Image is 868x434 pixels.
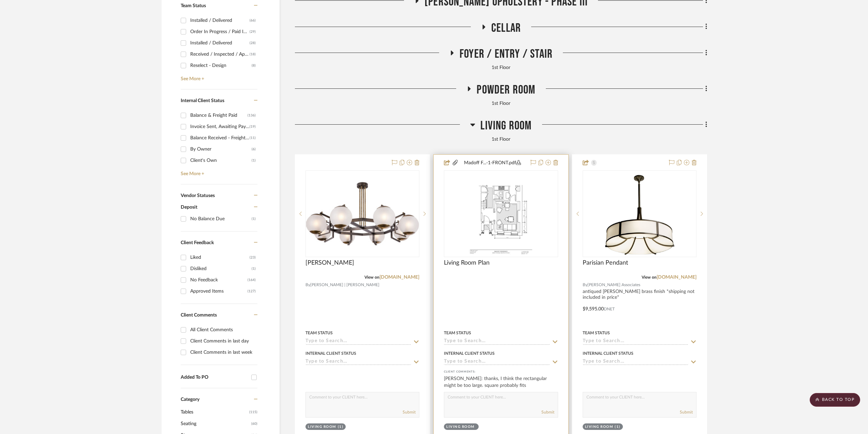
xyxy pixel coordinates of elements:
[541,409,554,415] button: Submit
[250,38,256,48] div: (28)
[583,282,587,288] span: By
[680,409,693,415] button: Submit
[379,275,419,280] a: [DOMAIN_NAME]
[338,424,344,430] div: (1)
[583,330,610,336] div: Team Status
[601,171,679,256] img: Parisian Pendant
[305,330,333,336] div: Team Status
[249,407,257,418] span: (115)
[491,21,521,36] span: Cellar
[583,338,688,345] input: Type to Search…
[181,418,250,430] span: Seating
[248,110,256,121] div: (136)
[252,60,256,71] div: (8)
[179,71,257,82] a: See More +
[190,15,250,26] div: Installed / Delivered
[251,418,257,429] span: (60)
[480,118,532,133] span: Living Room
[444,338,550,345] input: Type to Search…
[252,155,256,166] div: (1)
[181,406,248,418] span: Tables
[585,424,613,430] div: Living Room
[181,193,215,198] span: Vendor Statuses
[181,375,248,380] div: Added To PO
[190,49,250,60] div: Received / Inspected / Approved
[295,136,707,143] div: 1st Floor
[308,424,336,430] div: Living Room
[305,359,411,365] input: Type to Search…
[444,330,471,336] div: Team Status
[460,47,553,61] span: Foyer / Entry / Stair
[181,98,224,103] span: Internal Client Status
[181,397,199,403] span: Category
[190,38,250,48] div: Installed / Delivered
[250,26,256,37] div: (29)
[305,350,356,356] div: Internal Client Status
[250,15,256,26] div: (66)
[583,259,628,267] span: Parisian Pendant
[181,313,217,318] span: Client Comments
[190,155,252,166] div: Client's Own
[444,259,490,267] span: Living Room Plan
[477,83,535,97] span: Powder Room
[305,282,310,288] span: By
[252,213,256,224] div: (1)
[248,286,256,297] div: (127)
[468,171,534,256] img: Living Room Plan
[310,282,379,288] span: [PERSON_NAME] | [PERSON_NAME]
[810,393,860,407] scroll-to-top-button: BACK TO TOP
[181,240,214,245] span: Client Feedback
[444,359,550,365] input: Type to Search…
[250,121,256,132] div: (19)
[615,424,620,430] div: (1)
[305,338,411,345] input: Type to Search…
[444,375,558,389] div: [PERSON_NAME]: thanks, I think the rectangular might be too large. square probably fits
[444,171,557,257] div: 0
[190,110,248,121] div: Balance & Freight Paid
[190,144,252,155] div: By Owner
[295,100,707,108] div: 1st Floor
[364,275,379,279] span: View on
[179,166,257,177] a: See More +
[250,252,256,263] div: (23)
[305,259,354,267] span: [PERSON_NAME]
[190,60,252,71] div: Reselect - Design
[190,324,256,335] div: All Client Comments
[190,275,248,285] div: No Feedback
[250,132,256,143] div: (11)
[190,213,252,224] div: No Balance Due
[642,275,657,279] span: View on
[190,286,248,297] div: Approved Items
[248,275,256,285] div: (164)
[190,252,250,263] div: Liked
[190,263,252,274] div: Disliked
[444,350,495,356] div: Internal Client Status
[190,26,250,37] div: Order In Progress / Paid In Full w/ Freight, No Balance due
[459,159,526,167] button: Madoff F...-1-FRONT.pdf
[657,275,697,280] a: [DOMAIN_NAME]
[583,359,688,365] input: Type to Search…
[250,49,256,60] div: (18)
[583,350,633,356] div: Internal Client Status
[587,282,640,288] span: [PERSON_NAME] Associates
[190,347,256,358] div: Client Comments in last week
[190,121,250,132] div: Invoice Sent, Awaiting Payment
[190,132,250,143] div: Balance Received - Freight Due
[181,3,206,8] span: Team Status
[252,144,256,155] div: (6)
[252,263,256,274] div: (1)
[306,171,419,257] div: 0
[295,64,707,72] div: 1st Floor
[403,409,416,415] button: Submit
[446,424,475,430] div: Living Room
[190,336,256,347] div: Client Comments in last day
[306,180,419,247] img: Limantour Chandelier
[181,205,197,210] span: Deposit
